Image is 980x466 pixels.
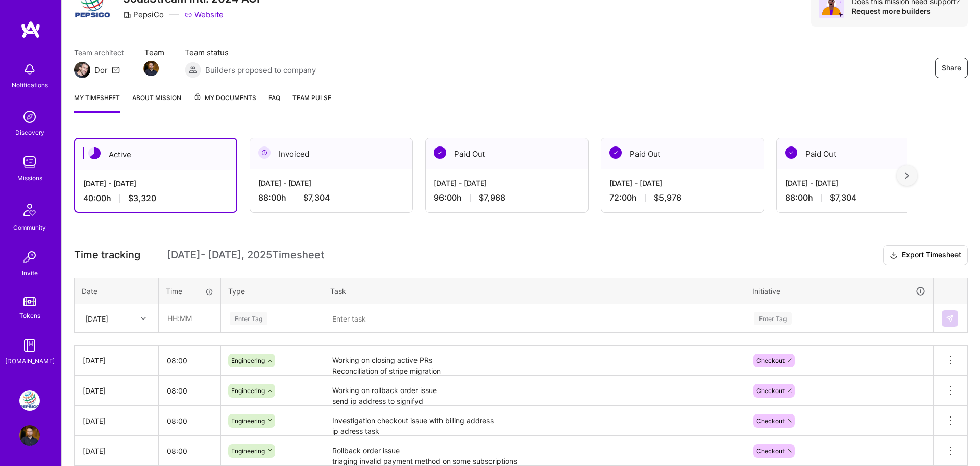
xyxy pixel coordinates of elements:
div: Enter Tag [230,310,267,326]
div: Paid Out [601,138,764,169]
img: Team Architect [74,62,90,78]
span: Engineering [231,387,265,395]
div: Paid Out [777,138,939,169]
a: User Avatar [17,425,42,446]
a: PepsiCo: SodaStream Intl. 2024 AOP [17,390,42,411]
div: [DATE] [83,355,150,366]
a: About Mission [132,92,181,113]
img: teamwork [19,152,40,173]
span: Engineering [231,447,265,455]
img: tokens [23,297,36,306]
div: [DATE] - [DATE] [83,178,228,189]
div: [DATE] - [DATE] [609,178,755,188]
textarea: Rollback order issue triaging invalid payment method on some subscriptions [324,437,744,465]
img: guide book [19,335,40,356]
img: bell [19,59,40,80]
th: Task [323,278,745,304]
span: Share [942,63,961,73]
a: FAQ [268,92,280,113]
span: My Documents [193,92,256,104]
div: Missions [17,173,42,183]
span: $3,320 [128,193,156,204]
i: icon Mail [112,66,120,74]
span: Team [144,47,164,58]
span: Team status [185,47,316,58]
i: icon Download [890,250,898,261]
span: Team Pulse [292,94,331,102]
img: Builders proposed to company [185,62,201,78]
input: HH:MM [159,305,220,332]
img: Team Member Avatar [143,61,159,76]
div: Initiative [752,285,926,297]
img: discovery [19,107,40,127]
div: Invoiced [250,138,412,169]
div: Tokens [19,310,40,321]
span: $7,304 [830,192,856,203]
div: [DATE] [83,415,150,426]
img: User Avatar [19,425,40,446]
a: Team Member Avatar [144,60,158,77]
img: Community [17,198,42,222]
img: Invite [19,247,40,267]
input: HH:MM [159,377,220,404]
div: Discovery [15,127,44,138]
div: [DATE] - [DATE] [434,178,580,188]
div: 88:00 h [785,192,931,203]
div: 88:00 h [258,192,404,203]
img: PepsiCo: SodaStream Intl. 2024 AOP [19,390,40,411]
span: Checkout [756,417,785,425]
span: Engineering [231,357,265,364]
i: icon CompanyGray [123,11,131,19]
th: Date [75,278,159,304]
div: Enter Tag [754,310,792,326]
button: Share [935,58,968,78]
img: Submit [946,314,954,323]
div: 72:00 h [609,192,755,203]
div: Community [13,222,46,233]
div: Request more builders [852,6,960,16]
span: Checkout [756,387,785,395]
textarea: Investigation checkout issue with billing address ip adress task rollback order [324,407,744,435]
div: Dor [94,65,108,76]
span: Engineering [231,417,265,425]
i: icon Chevron [141,316,146,321]
span: $7,304 [303,192,330,203]
div: [DATE] - [DATE] [258,178,404,188]
div: PepsiCo [123,9,164,20]
span: $5,976 [654,192,681,203]
a: Team Pulse [292,92,331,113]
input: HH:MM [159,407,220,434]
div: [DATE] [83,446,150,456]
img: logo [20,20,41,39]
div: Notifications [12,80,48,90]
input: HH:MM [159,437,220,464]
span: Checkout [756,447,785,455]
div: [DATE] [83,385,150,396]
textarea: Working on rollback order issue send ip address to signifyd code review [324,377,744,405]
a: My timesheet [74,92,120,113]
div: [DATE] [85,313,108,324]
span: $7,968 [479,192,505,203]
button: Export Timesheet [883,245,968,265]
textarea: Working on closing active PRs Reconciliation of stripe migration [324,347,744,375]
a: Website [184,9,224,20]
img: Invoiced [258,146,271,159]
div: Invite [22,267,38,278]
div: 96:00 h [434,192,580,203]
div: Time [166,286,213,297]
div: Paid Out [426,138,588,169]
img: Paid Out [434,146,446,159]
img: Active [88,147,101,159]
div: 40:00 h [83,193,228,204]
span: Builders proposed to company [205,65,316,76]
div: [DOMAIN_NAME] [5,356,55,366]
div: Active [75,139,236,170]
span: Time tracking [74,249,140,261]
span: [DATE] - [DATE] , 2025 Timesheet [167,249,324,261]
th: Type [221,278,323,304]
span: Team architect [74,47,124,58]
div: [DATE] - [DATE] [785,178,931,188]
input: HH:MM [159,347,220,374]
a: My Documents [193,92,256,113]
img: Paid Out [785,146,797,159]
